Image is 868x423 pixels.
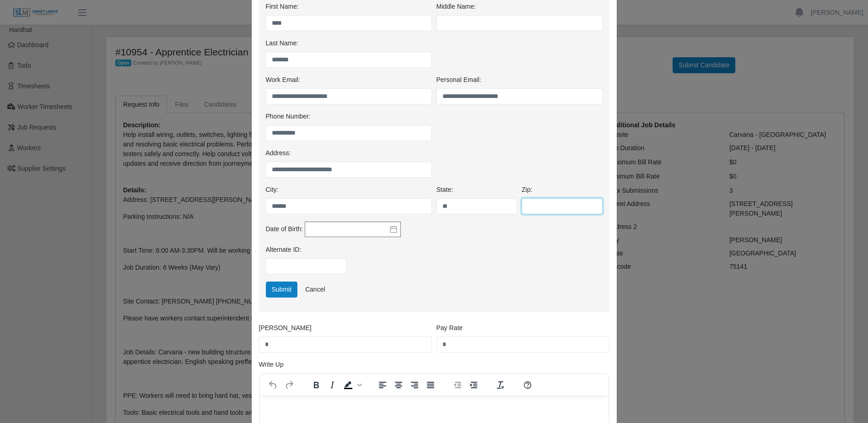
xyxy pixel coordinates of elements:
[266,282,298,298] button: Submit
[266,75,300,85] label: Work Email:
[450,379,465,391] button: Decrease indent
[437,185,453,195] label: State:
[7,7,341,17] body: Rich Text Area. Press ALT-0 for help.
[266,245,302,255] label: Alternate ID:
[391,379,406,391] button: Align center
[493,379,508,391] button: Clear formatting
[437,75,481,85] label: Personal Email:
[522,185,532,195] label: Zip:
[259,360,284,369] label: Write Up
[437,323,463,333] label: Pay Rate
[308,379,324,391] button: Bold
[266,148,291,158] label: Address:
[265,379,281,391] button: Undo
[375,379,390,391] button: Align left
[266,224,303,234] label: Date of Birth:
[266,185,279,195] label: City:
[423,379,438,391] button: Justify
[266,112,311,121] label: Phone Number:
[340,379,363,391] div: Background color Black
[466,379,481,391] button: Increase indent
[266,38,299,48] label: Last Name:
[299,282,331,298] a: Cancel
[281,379,297,391] button: Redo
[324,379,340,391] button: Italic
[407,379,422,391] button: Align right
[520,379,535,391] button: Help
[259,323,312,333] label: [PERSON_NAME]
